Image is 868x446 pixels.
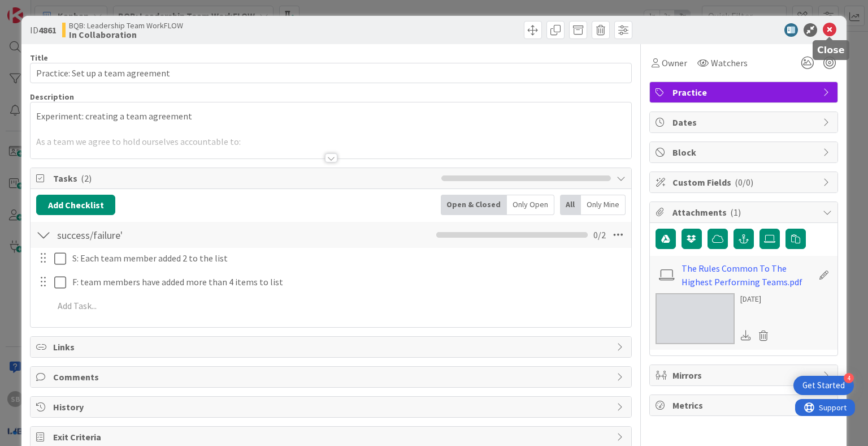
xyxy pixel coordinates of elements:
[53,430,610,444] span: Exit Criteria
[793,376,854,395] div: Open Get Started checklist, remaining modules: 4
[672,398,817,412] span: Metrics
[672,115,817,129] span: Dates
[36,195,115,215] button: Add Checklist
[844,373,854,383] div: 4
[53,370,610,384] span: Comments
[817,45,845,55] h5: Close
[672,205,817,219] span: Attachments
[72,252,623,265] p: S: Each team member added 2 to the list
[593,228,606,242] span: 0 / 2
[672,85,817,99] span: Practice
[740,328,753,343] div: Download
[441,195,507,215] div: Open & Closed
[662,56,687,70] span: Owner
[507,195,554,215] div: Only Open
[581,195,626,215] div: Only Mine
[38,24,57,36] b: 4861
[69,21,183,30] span: BQB: Leadership Team WorkFLOW
[560,195,581,215] div: All
[672,368,817,382] span: Mirrors
[24,2,51,15] span: Support
[711,56,748,70] span: Watchers
[53,225,307,245] input: Add Checklist...
[69,30,183,39] b: In Collaboration
[53,340,610,354] span: Links
[802,380,845,391] div: Get Started
[53,171,435,185] span: Tasks
[30,53,48,63] label: Title
[81,173,92,184] span: ( 2 )
[740,293,773,305] div: [DATE]
[682,261,813,289] a: The Rules Common To The Highest Performing Teams.pdf
[30,63,631,83] input: type card name here...
[36,110,625,123] p: Experiment: creating a team agreement
[730,207,741,218] span: ( 1 )
[30,92,74,102] span: Description
[72,276,623,289] p: F: team members have added more than 4 items to list
[672,175,817,189] span: Custom Fields
[735,177,753,188] span: ( 0/0 )
[672,145,817,159] span: Block
[53,400,610,414] span: History
[30,23,57,37] span: ID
